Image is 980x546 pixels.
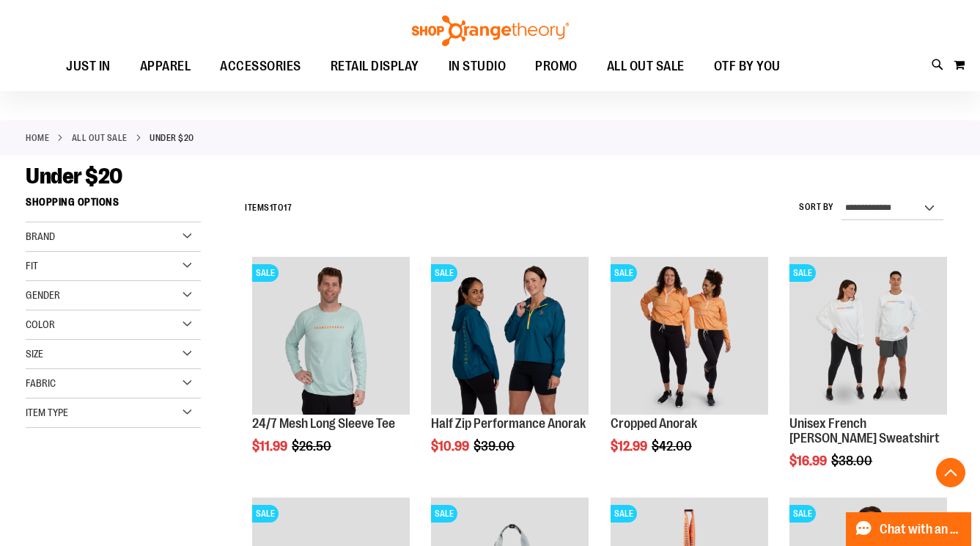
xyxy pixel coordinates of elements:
span: $39.00 [474,439,517,454]
a: ALL OUT SALE [72,131,128,145]
span: ALL OUT SALE [607,50,685,83]
span: $42.00 [652,439,694,454]
span: APPAREL [140,50,191,83]
span: JUST IN [66,50,111,83]
img: Unisex French Terry Crewneck Sweatshirt primary image [789,257,947,415]
img: Cropped Anorak primary image [611,257,768,415]
a: Half Zip Performance Anorak [431,416,586,431]
span: SALE [789,264,816,282]
div: product [424,250,596,490]
span: $11.99 [252,439,290,454]
span: $12.99 [611,439,649,454]
span: $10.99 [431,439,471,454]
span: SALE [431,505,457,523]
a: Home [26,131,49,145]
span: 1 [270,203,273,213]
span: $26.50 [292,439,334,454]
span: OTF BY YOU [714,50,781,83]
span: Size [26,348,43,360]
span: Brand [26,230,55,242]
a: Half Zip Performance AnorakSALE [431,257,589,417]
span: Fit [26,260,38,272]
span: Chat with an Expert [880,523,962,536]
a: Unisex French Terry Crewneck Sweatshirt primary imageSALE [789,257,947,417]
div: product [782,250,954,505]
span: SALE [252,505,279,523]
div: product [603,250,775,490]
span: Under $20 [26,164,122,189]
span: SALE [611,505,637,523]
button: Chat with an Expert [846,512,972,546]
button: Back To Top [936,458,965,487]
span: SALE [611,264,637,282]
a: Unisex French [PERSON_NAME] Sweatshirt [789,416,940,445]
a: 24/7 Mesh Long Sleeve Tee [252,416,395,431]
span: Fabric [26,377,56,389]
span: RETAIL DISPLAY [331,50,419,83]
strong: Under $20 [150,131,194,145]
span: SALE [789,505,816,523]
span: 17 [284,203,292,213]
span: Color [26,318,55,330]
a: Cropped Anorak primary imageSALE [611,257,768,417]
span: Item Type [26,407,68,418]
label: Sort By [799,201,834,214]
h2: Items to [245,197,292,219]
strong: Shopping Options [26,189,201,222]
a: Main Image of 1457095SALE [252,257,410,417]
span: SALE [252,264,279,282]
span: SALE [431,264,457,282]
a: Cropped Anorak [611,416,697,431]
span: PROMO [535,50,578,83]
span: IN STUDIO [449,50,506,83]
span: ACCESSORIES [220,50,301,83]
img: Shop Orangetheory [410,15,571,46]
img: Main Image of 1457095 [252,257,410,415]
span: Gender [26,289,60,301]
span: $16.99 [789,454,829,468]
img: Half Zip Performance Anorak [431,257,589,415]
span: $38.00 [831,454,874,468]
div: product [245,250,417,490]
